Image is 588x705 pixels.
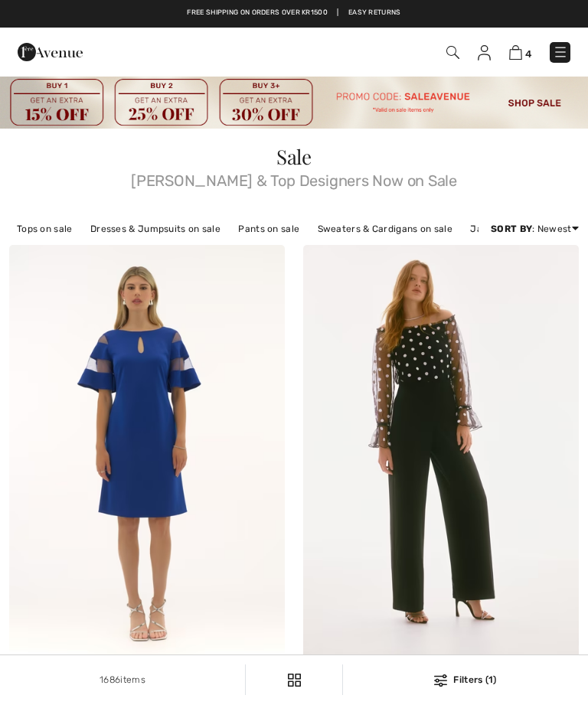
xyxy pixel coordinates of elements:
span: Sale [276,143,312,170]
img: Filters [288,674,301,687]
span: 1686 [100,674,120,685]
span: 4 [525,48,531,60]
img: My Info [478,45,491,60]
a: 4 [509,44,531,60]
iframe: Opens a widget where you can chat to one of our agents [488,659,573,697]
a: Free shipping on orders over kr1500 [187,8,328,18]
img: Menu [553,44,568,60]
img: Search [446,46,459,59]
img: Filters [434,674,447,687]
a: Dresses & Jumpsuits on sale [83,219,228,239]
img: Knee-Length Shift Dress Style 251782. Royal Sapphire 163 [9,245,285,658]
img: Polka Dot Off-Shoulder Jumpsuit Style 251708. Black/White [303,245,579,658]
div: Filters (1) [352,673,579,687]
a: 1ère Avenue [18,45,83,58]
a: Tops on sale [9,219,80,239]
a: Easy Returns [348,8,401,18]
strong: Sort By [491,224,532,234]
span: | [337,8,338,18]
div: : Newest [491,222,579,236]
a: Pants on sale [230,219,307,239]
a: Sweaters & Cardigans on sale [310,219,460,239]
img: Shopping Bag [509,45,522,60]
span: [PERSON_NAME] & Top Designers Now on Sale [9,167,579,188]
img: 1ère Avenue [18,37,83,67]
